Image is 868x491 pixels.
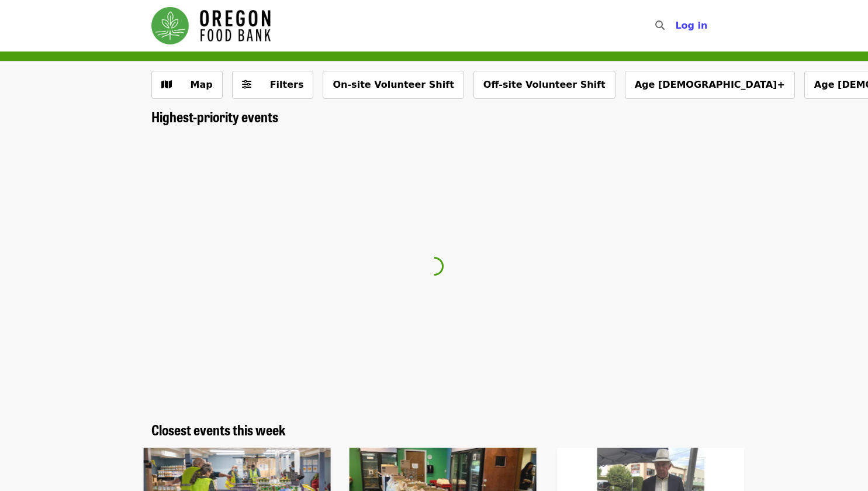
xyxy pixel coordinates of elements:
div: Highest-priority events [142,108,727,125]
button: Off-site Volunteer Shift [473,71,615,99]
button: Show map view [151,71,223,99]
span: Log in [675,20,707,31]
i: map icon [161,79,172,90]
input: Search [672,12,681,40]
i: search icon [655,20,665,31]
button: Filters (0 selected) [232,71,314,99]
i: sliders-h icon [242,79,251,90]
img: Oregon Food Bank - Home [151,7,271,44]
button: Log in [666,14,717,37]
button: Age [DEMOGRAPHIC_DATA]+ [625,71,795,99]
button: On-site Volunteer Shift [323,71,464,99]
a: Highest-priority events [151,108,278,125]
span: Filters [270,79,304,90]
div: Closest events this week [142,421,727,438]
span: Highest-priority events [151,106,278,126]
a: Closest events this week [151,421,286,438]
span: Closest events this week [151,419,286,440]
span: Map [191,79,213,90]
